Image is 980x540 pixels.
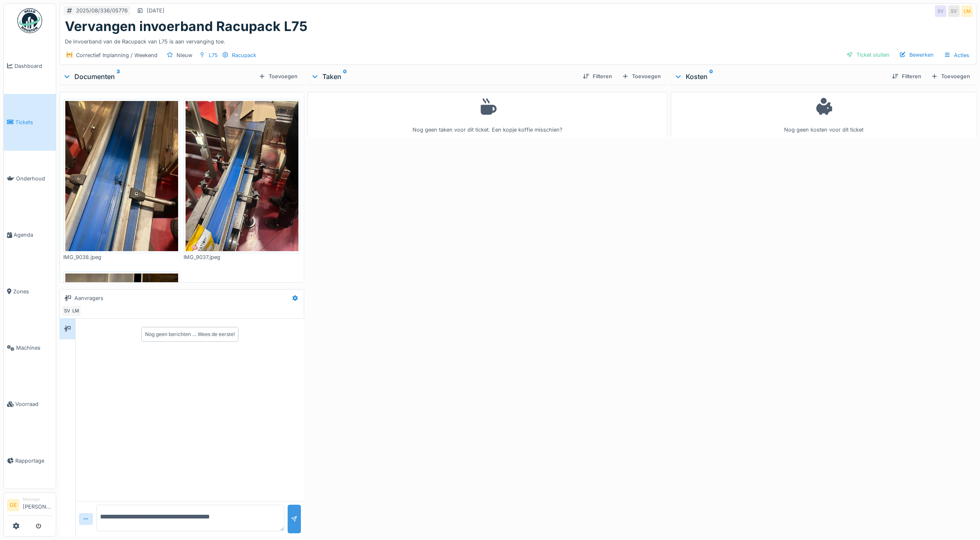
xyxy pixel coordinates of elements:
[76,51,157,59] div: Correctief Inplanning / Weekend
[184,253,300,261] div: IMG_9037.jpeg
[709,72,713,82] sup: 0
[15,457,52,465] span: Rapportage
[889,71,925,82] div: Filteren
[186,101,298,252] img: czokwzb8w3ov4ns2rxe9a2kr9em9
[13,288,52,295] span: Zones
[928,71,973,82] div: Toevoegen
[935,5,947,17] div: SV
[16,175,52,182] span: Onderhoud
[940,49,973,61] div: Acties
[343,72,347,82] sup: 0
[145,331,235,338] div: Nog geen berichten … Wees de eerste!
[14,231,52,239] span: Agenda
[15,118,52,126] span: Tickets
[619,71,664,82] div: Toevoegen
[65,274,178,424] img: xsd4b1zrl2tdodze2fmqxx0ojtwc
[4,207,56,263] a: Agenda
[65,101,178,252] img: od2yxmv0uh3ia52zpejns1dih517
[4,151,56,207] a: Onderhoud
[4,376,56,432] a: Voorraad
[4,38,56,94] a: Dashboard
[63,253,180,261] div: IMG_9038.jpeg
[896,49,937,60] div: Bewerken
[74,294,103,302] div: Aanvragers
[63,72,255,82] div: Documenten
[14,62,52,70] span: Dashboard
[147,7,165,14] div: [DATE]
[843,49,893,60] div: Ticket sluiten
[117,72,120,82] sup: 3
[4,432,56,489] a: Rapportage
[15,400,52,408] span: Voorraad
[16,344,52,352] span: Machines
[76,7,128,14] div: 2025/08/336/05776
[4,319,56,376] a: Machines
[313,96,663,134] div: Nog geen taken voor dit ticket. Een kopje koffie misschien?
[209,51,218,59] div: L75
[674,72,885,82] div: Kosten
[961,5,973,17] div: LM
[4,94,56,150] a: Tickets
[65,19,308,34] h1: Vervangen invoerband Racupack L75
[65,34,971,46] div: De invoerband van de Racupack van L75 is aan vervanging toe.
[232,51,256,59] div: Racupack
[4,263,56,319] a: Zones
[948,5,960,17] div: SV
[255,71,301,82] div: Toevoegen
[7,496,52,516] a: GE Manager[PERSON_NAME]
[7,499,19,511] li: GE
[23,496,52,502] div: Manager
[70,305,81,317] div: LM
[579,71,615,82] div: Filteren
[62,305,73,317] div: SV
[17,8,42,33] img: Badge_color-CXgf-gQk.svg
[676,96,971,134] div: Nog geen kosten voor dit ticket
[23,496,52,514] li: [PERSON_NAME]
[311,72,577,82] div: Taken
[176,51,192,59] div: Nieuw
